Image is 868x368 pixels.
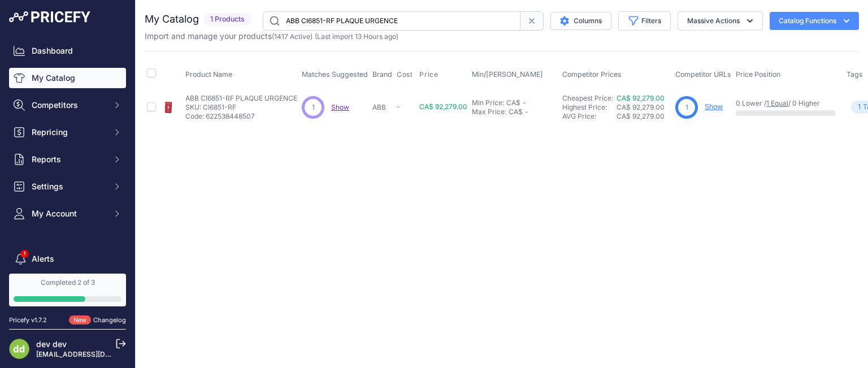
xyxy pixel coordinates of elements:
a: CA$ 92,279.00 [617,94,665,102]
button: Massive Actions [678,11,763,31]
a: dev dev [36,339,67,349]
span: Price Position [736,70,780,79]
span: CA$ 92,279.00 [617,103,665,111]
a: Changelog [93,316,126,324]
span: ( ) [272,32,313,41]
span: 1 Products [203,13,251,26]
span: 1 [312,102,315,112]
span: Brand [372,70,392,79]
span: 1 [685,102,688,112]
div: CA$ [509,107,523,116]
div: - [520,98,526,107]
div: AVG Price: [562,112,617,121]
div: Completed 2 of 3 [14,278,121,287]
button: Filters [618,11,671,31]
div: Highest Price: [562,103,617,112]
button: My Account [9,204,126,224]
span: - [397,102,400,111]
span: CA$ 92,279.00 [419,102,467,111]
button: Competitors [9,95,126,115]
nav: Sidebar [9,41,126,312]
a: [EMAIL_ADDRESS][DOMAIN_NAME] [36,350,154,358]
p: ABB [372,103,392,112]
p: SKU: CI6851-RF [185,103,297,112]
button: Repricing [9,122,126,142]
p: Code: 622538448507 [185,112,297,121]
button: Columns [550,12,611,30]
div: Pricefy v1.7.2 [9,315,47,325]
button: Cost [397,70,415,79]
span: Repricing [32,127,106,138]
span: New [69,315,91,325]
span: 1 [858,102,861,112]
span: Price [419,70,438,79]
span: Competitors [32,99,106,111]
a: 1417 Active [274,32,310,41]
div: Max Price: [472,107,506,116]
div: CA$ 92,279.00 [617,112,671,121]
div: CA$ [506,98,520,107]
a: Cheapest Price: [562,94,613,102]
a: Show [705,102,723,111]
p: Import and manage your products [145,31,398,42]
span: Matches Suggested [302,70,368,79]
button: Price [419,70,440,79]
a: 1 Equal [766,99,788,107]
span: Competitor URLs [675,70,731,79]
a: Alerts [9,249,126,269]
p: ABB CI6851-RF PLAQUE URGENCE [185,94,297,103]
a: Show [331,103,349,111]
a: Completed 2 of 3 [9,274,126,306]
button: Settings [9,176,126,197]
img: Pricefy Logo [9,11,90,23]
span: Tags [847,70,863,79]
button: Catalog Functions [770,12,859,30]
span: Competitor Prices [562,70,622,79]
a: My Catalog [9,68,126,88]
span: (Last import 13 Hours ago) [315,32,398,41]
button: Reports [9,149,126,170]
a: Dashboard [9,41,126,61]
span: Settings [32,181,106,192]
span: Reports [32,154,106,165]
span: My Account [32,208,106,219]
div: Min Price: [472,98,504,107]
span: Min/[PERSON_NAME] [472,70,543,79]
p: 0 Lower / / 0 Higher [736,99,835,108]
span: Product Name [185,70,232,79]
input: Search [263,11,520,31]
div: - [523,107,528,116]
h2: My Catalog [145,11,199,27]
span: Cost [397,70,413,79]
